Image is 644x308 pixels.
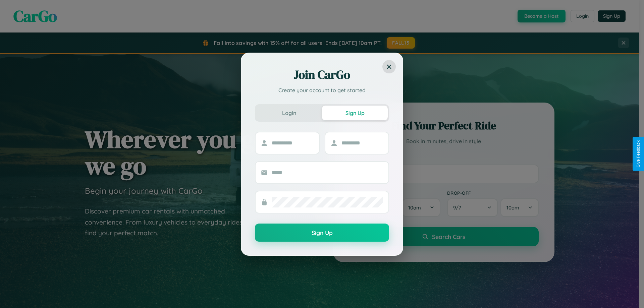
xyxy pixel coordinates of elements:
p: Create your account to get started [255,86,389,94]
button: Sign Up [255,224,389,242]
h2: Join CarGo [255,67,389,83]
button: Sign Up [322,106,388,120]
div: Give Feedback [636,140,641,168]
button: Login [256,106,322,120]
